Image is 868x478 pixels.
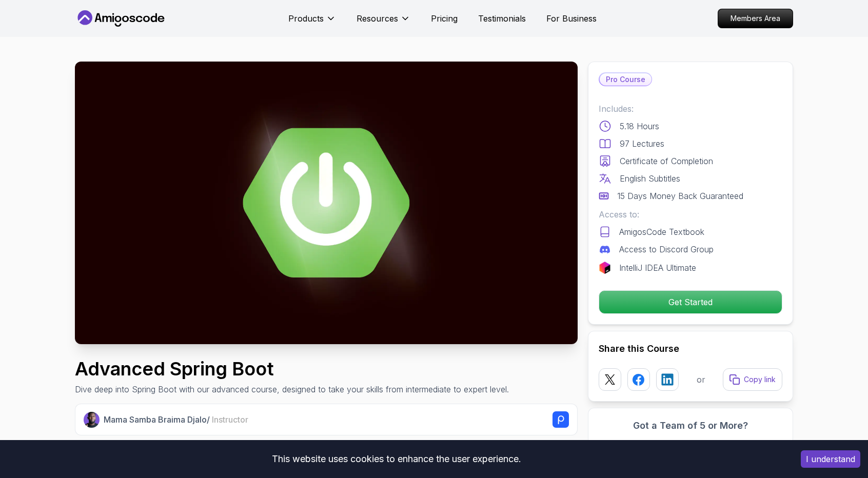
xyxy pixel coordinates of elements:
button: Products [288,12,336,33]
a: Members Area [718,9,793,28]
h2: Share this Course [599,342,782,356]
button: Copy link [723,368,782,391]
img: advanced-spring-boot_thumbnail [75,62,578,344]
p: 97 Lectures [620,137,664,150]
a: For Business [546,12,597,25]
p: 5.18 Hours [620,120,659,132]
p: IntelliJ IDEA Ultimate [619,262,696,274]
p: Access to Discord Group [619,243,714,255]
p: Access to: [599,208,782,221]
p: English Subtitles [620,172,680,185]
p: or [697,373,705,386]
p: Pro Course [600,73,652,86]
img: Nelson Djalo [84,412,100,428]
div: This website uses cookies to enhance the user experience. [8,448,785,470]
p: Resources [357,12,398,25]
a: Testimonials [478,12,526,25]
p: AmigosCode Textbook [619,226,704,238]
h3: Got a Team of 5 or More? [599,419,782,433]
p: With one subscription, give your entire team access to all courses and features. [599,437,782,462]
p: Members Area [718,9,793,28]
p: Products [288,12,324,25]
p: Mama Samba Braima Djalo / [104,413,248,426]
button: Get Started [599,290,782,314]
p: Get Started [599,291,782,313]
p: Certificate of Completion [620,155,713,167]
p: Dive deep into Spring Boot with our advanced course, designed to take your skills from intermedia... [75,383,509,395]
button: Accept cookies [801,450,860,468]
span: Instructor [212,414,248,425]
h1: Advanced Spring Boot [75,358,509,379]
p: 15 Days Money Back Guaranteed [617,190,743,202]
p: Includes: [599,103,782,115]
a: Pricing [431,12,458,25]
button: Resources [357,12,410,33]
p: Copy link [744,374,776,385]
img: jetbrains logo [599,262,611,274]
